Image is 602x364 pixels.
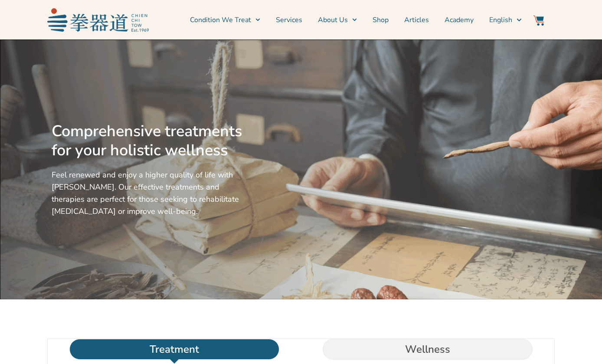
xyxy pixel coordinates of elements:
p: Feel renewed and enjoy a higher quality of life with [PERSON_NAME]. Our effective treatments and ... [52,169,246,217]
a: Articles [404,9,429,31]
a: About Us [318,9,357,31]
a: Academy [445,9,474,31]
a: Services [276,9,302,31]
a: Shop [373,9,389,31]
span: English [489,15,512,25]
a: Condition We Treat [190,9,260,31]
img: Website Icon-03 [533,15,544,26]
nav: Menu [153,9,522,31]
a: English [489,9,521,31]
h2: Comprehensive treatments for your holistic wellness [52,122,246,160]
